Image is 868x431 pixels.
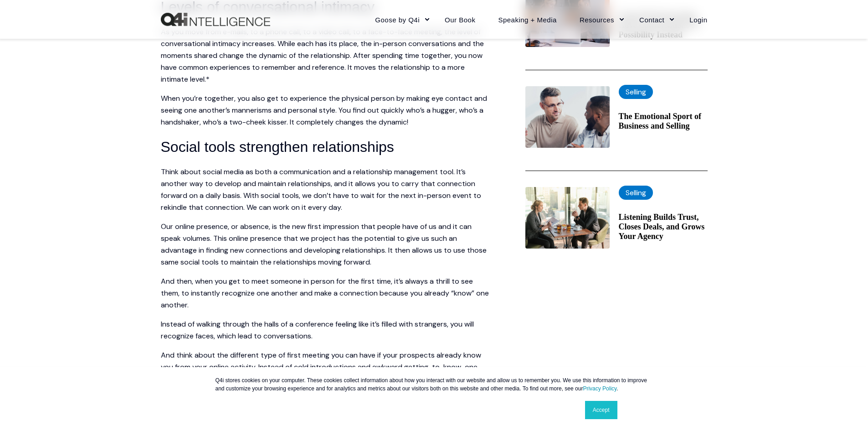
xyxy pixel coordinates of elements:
a: Listening Builds Trust, Closes Deals, and Grows Your Agency [619,213,708,241]
p: Q4i stores cookies on your computer. These cookies collect information about how you interact wit... [216,376,653,393]
img: One businessperson talking, and another actively listening in a casual setting [525,187,610,249]
p: Think about social media as both a communication and a relationship management tool. It’s another... [161,166,489,213]
a: The Emotional Sport of Business and Selling [619,112,708,131]
p: And then, when you get to meet someone in person for the first time, it’s always a thrill to see ... [161,275,489,311]
p: Instead of walking through the halls of a conference feeling like it’s filled with strangers, you... [161,318,489,342]
p: Our online presence, or absence, is the new first impression that people have of us and it can sp... [161,221,489,268]
label: Selling [619,85,653,99]
a: Back to Home [161,13,270,26]
p: When you’re together, you also get to experience the physical person by making eye contact and se... [161,93,489,128]
h3: Social tools strengthen relationships [161,135,489,159]
label: Selling [619,186,653,200]
img: Q4intelligence, LLC logo [161,13,270,26]
a: Accept [585,401,617,419]
a: Privacy Policy [583,385,616,392]
p: As you move from e-mails, to a phone call, to a video call, to a face-to-face meeting, the level ... [161,26,489,85]
p: And think about the different type of first meeting you can have if your prospects already know y... [161,349,489,385]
